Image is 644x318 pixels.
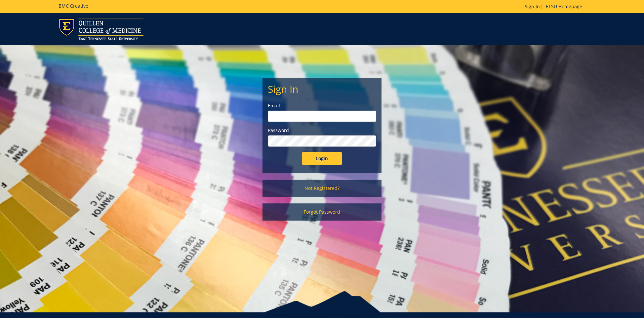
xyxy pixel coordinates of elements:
[525,3,585,10] p: |
[59,18,143,40] img: ETSU logo
[543,3,585,10] a: ETSU Homepage
[262,180,382,197] a: Not Registered?
[59,3,88,8] h5: BMC Creative
[268,84,376,94] h2: Sign In
[525,3,540,10] a: Sign In
[268,127,376,134] label: Password
[268,102,376,109] label: Email
[302,152,342,165] input: Login
[262,203,382,221] a: Forgot Password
